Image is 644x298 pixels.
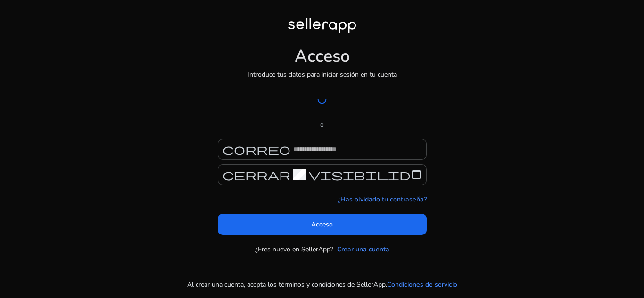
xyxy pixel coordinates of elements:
[218,214,427,235] button: Acceso
[295,45,350,68] font: Acceso
[248,70,397,79] font: Introduce tus datos para iniciar sesión en tu cuenta
[337,244,389,254] a: Crear una cuenta
[187,280,387,289] font: Al crear una cuenta, acepta los términos y condiciones de SellerApp.
[337,245,389,254] font: Crear una cuenta
[311,220,333,229] font: Acceso
[338,195,427,204] font: ¿Has olvidado tu contraseña?
[255,245,333,254] font: ¿Eres nuevo en SellerApp?
[387,280,457,290] a: Condiciones de servicio
[309,168,422,181] font: visibilidad
[223,168,290,181] font: cerrar
[338,194,427,204] a: ¿Has olvidado tu contraseña?
[320,120,324,129] font: o
[387,280,457,289] font: Condiciones de servicio
[223,143,290,156] font: correo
